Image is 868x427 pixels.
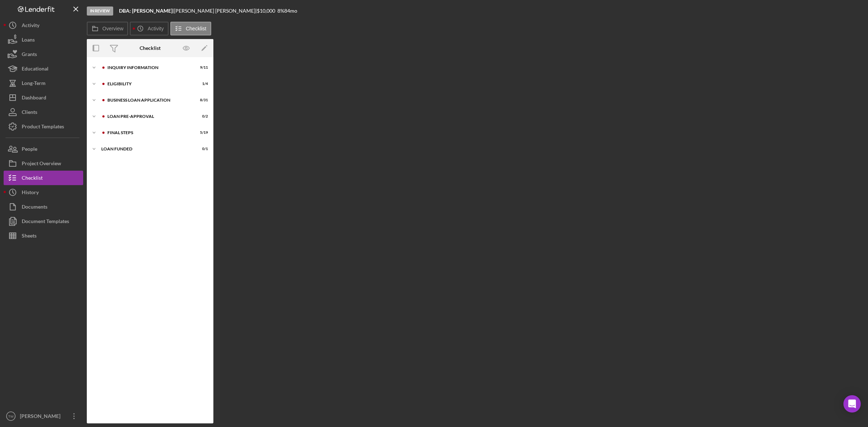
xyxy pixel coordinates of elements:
button: Overview [87,22,128,35]
button: Project Overview [4,156,83,171]
div: 1 / 4 [195,82,208,86]
div: INQUIRY INFORMATION [107,65,190,70]
div: 0 / 1 [195,147,208,151]
div: 0 / 2 [195,114,208,119]
label: Overview [102,26,123,31]
button: Long-Term [4,76,83,90]
div: People [22,142,37,158]
label: Activity [148,26,163,31]
button: TW[PERSON_NAME] [4,409,83,423]
div: 8 / 31 [195,98,208,102]
button: Product Templates [4,119,83,134]
div: Loans [22,33,35,49]
div: Grants [22,47,37,63]
div: Activity [22,18,39,34]
button: Dashboard [4,90,83,105]
button: Sheets [4,229,83,243]
button: Checklist [4,171,83,185]
b: DBA: [PERSON_NAME] [119,8,173,14]
div: Checklist [140,45,161,51]
button: Checklist [170,22,211,35]
div: ELIGIBILITY [107,82,190,86]
div: [PERSON_NAME] [18,409,65,425]
button: Document Templates [4,214,83,229]
div: LOAN PRE-APPROVAL [107,114,190,119]
div: Open Intercom Messenger [843,395,861,413]
button: Loans [4,33,83,47]
button: Clients [4,105,83,119]
div: History [22,185,39,201]
button: Grants [4,47,83,61]
div: Documents [22,200,47,216]
div: 5 / 19 [195,131,208,135]
text: TW [8,414,14,418]
div: [PERSON_NAME] [PERSON_NAME] | [174,8,257,14]
button: Activity [4,18,83,33]
div: LOAN FUNDED [101,147,190,151]
div: 9 / 11 [195,65,208,70]
div: BUSINESS LOAN APPLICATION [107,98,190,102]
div: Sheets [22,229,37,245]
div: Checklist [22,171,43,187]
div: FINAL STEPS [107,131,190,135]
div: 8 % [277,8,284,14]
label: Checklist [186,26,207,31]
div: Document Templates [22,214,69,230]
div: Educational [22,61,48,78]
button: Educational [4,61,83,76]
button: History [4,185,83,200]
div: Dashboard [22,90,46,107]
div: In Review [87,7,113,16]
span: $10,000 [257,8,275,14]
div: Product Templates [22,119,64,136]
div: Clients [22,105,37,121]
div: Project Overview [22,156,61,172]
button: People [4,142,83,156]
div: 84 mo [284,8,297,14]
div: | [119,8,174,14]
button: Documents [4,200,83,214]
button: Activity [130,22,168,35]
div: Long-Term [22,76,46,92]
